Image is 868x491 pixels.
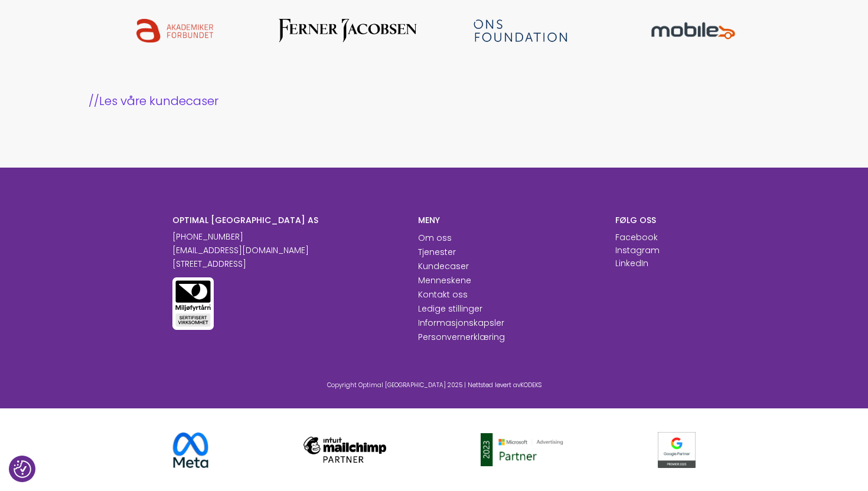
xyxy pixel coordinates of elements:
p: Instagram [615,244,660,257]
p: Facebook [615,231,658,244]
a: //Les våre kundecaser [89,93,779,109]
span: // [89,93,99,109]
a: Instagram [615,244,660,256]
a: Om oss [418,232,452,244]
a: Tjenester [418,246,456,258]
a: Menneskene [418,274,471,286]
a: Facebook [615,231,658,243]
span: Nettsted levert av [468,381,541,389]
h6: FØLG OSS [615,215,696,225]
a: LinkedIn [615,257,648,269]
img: Revisit consent button [14,460,31,478]
a: Ledige stillinger [418,303,482,315]
h6: OPTIMAL [GEOGRAPHIC_DATA] AS [172,215,401,225]
a: Kundecaser [418,260,469,272]
a: KODEKS [520,381,541,389]
p: [STREET_ADDRESS] [172,258,401,270]
img: Miljøfyrtårn sertifisert virksomhet [172,277,214,330]
p: LinkedIn [615,257,648,270]
a: [EMAIL_ADDRESS][DOMAIN_NAME] [172,244,309,256]
span: Copyright Optimal [GEOGRAPHIC_DATA] 2025 [327,381,462,389]
a: Informasjonskapsler [418,317,504,329]
a: Personvernerklæring [418,331,505,343]
a: Kontakt oss [418,289,468,300]
button: Samtykkepreferanser [14,460,31,478]
span: | [464,381,466,389]
h6: MENY [418,215,597,225]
